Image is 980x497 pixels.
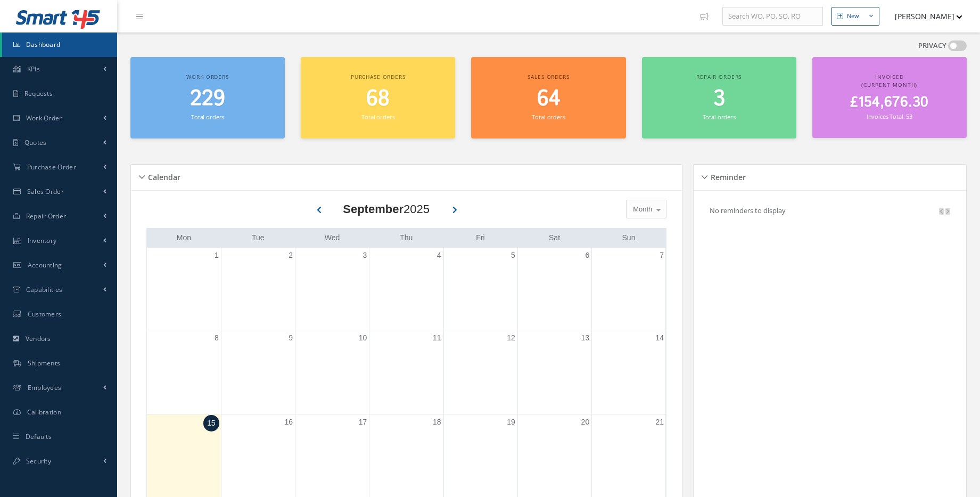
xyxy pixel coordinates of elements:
[250,231,267,245] a: Tuesday
[505,414,517,430] a: September 19, 2025
[583,248,591,263] a: September 6, 2025
[722,7,823,26] input: Search WO, PO, SO, RO
[221,248,295,330] td: September 2, 2025
[642,57,796,138] a: Repair orders 3 Total orders
[657,248,666,263] a: September 7, 2025
[431,330,443,346] a: September 11, 2025
[295,248,369,330] td: September 3, 2025
[517,330,591,414] td: September 13, 2025
[579,414,592,430] a: September 20, 2025
[812,57,967,138] a: Invoiced (Current Month) £154,676.30 Invoices Total: 53
[435,248,443,263] a: September 4, 2025
[366,84,390,114] span: 68
[443,248,517,330] td: September 5, 2025
[537,84,561,114] span: 64
[286,330,295,346] a: September 9, 2025
[630,204,652,215] span: Month
[850,92,928,113] span: £154,676.30
[707,169,746,182] h5: Reminder
[28,260,62,270] span: Accounting
[867,112,912,120] small: Invoices Total: 53
[620,231,638,245] a: Sunday
[203,415,219,431] a: September 15, 2025
[357,330,369,346] a: September 10, 2025
[26,113,62,123] span: Work Order
[26,285,63,294] span: Capabilities
[212,248,221,263] a: September 1, 2025
[579,330,592,346] a: September 13, 2025
[2,32,117,57] a: Dashboard
[918,40,946,51] label: PRIVACY
[369,248,443,330] td: September 4, 2025
[27,64,40,74] span: KPIs
[831,7,879,26] button: New
[27,187,64,196] span: Sales Order
[710,206,786,215] p: No reminders to display
[186,73,228,80] span: Work orders
[431,414,443,430] a: September 18, 2025
[713,84,725,114] span: 3
[528,73,569,80] span: Sales orders
[175,231,193,245] a: Monday
[26,457,51,466] span: Security
[26,40,61,49] span: Dashboard
[592,330,666,414] td: September 14, 2025
[369,330,443,414] td: September 11, 2025
[323,231,342,245] a: Wednesday
[517,248,591,330] td: September 6, 2025
[282,414,295,430] a: September 16, 2025
[505,330,517,346] a: September 12, 2025
[27,162,76,172] span: Purchase Order
[471,57,625,138] a: Sales orders 64 Total orders
[361,113,394,121] small: Total orders
[286,248,295,263] a: September 2, 2025
[474,231,487,245] a: Friday
[24,89,53,98] span: Requests
[147,330,221,414] td: September 8, 2025
[190,84,225,114] span: 229
[26,334,51,343] span: Vendors
[653,330,666,346] a: September 14, 2025
[130,57,285,138] a: Work orders 229 Total orders
[592,248,666,330] td: September 7, 2025
[301,57,455,138] a: Purchase orders 68 Total orders
[343,202,403,216] b: September
[847,12,859,21] div: New
[343,200,430,218] div: 2025
[26,211,67,221] span: Repair Order
[221,330,295,414] td: September 9, 2025
[361,248,369,263] a: September 3, 2025
[357,414,369,430] a: September 17, 2025
[547,231,562,245] a: Saturday
[443,330,517,414] td: September 12, 2025
[703,113,736,121] small: Total orders
[28,309,62,319] span: Customers
[24,138,47,147] span: Quotes
[861,81,917,88] span: (Current Month)
[28,383,62,392] span: Employees
[532,113,565,121] small: Total orders
[191,113,224,121] small: Total orders
[147,248,221,330] td: September 1, 2025
[145,169,180,182] h5: Calendar
[398,231,415,245] a: Thursday
[26,432,52,441] span: Defaults
[885,6,962,27] button: [PERSON_NAME]
[212,330,221,346] a: September 8, 2025
[27,408,61,417] span: Calibration
[653,414,666,430] a: September 21, 2025
[509,248,517,263] a: September 5, 2025
[28,236,57,245] span: Inventory
[875,73,904,80] span: Invoiced
[28,359,61,368] span: Shipments
[696,73,742,80] span: Repair orders
[351,73,406,80] span: Purchase orders
[295,330,369,414] td: September 10, 2025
